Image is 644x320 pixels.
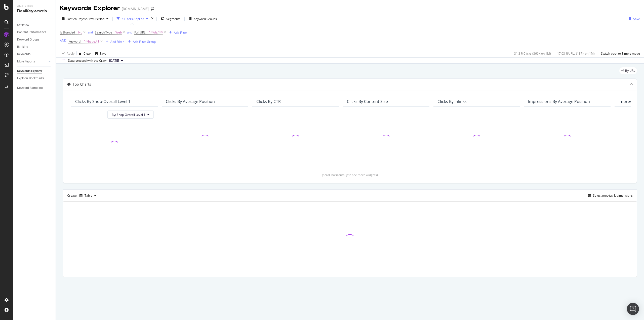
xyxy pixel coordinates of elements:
div: Clicks By Average Position [166,99,215,104]
div: Add Filter [174,30,187,35]
span: No [78,29,82,36]
div: Clicks By Content Size [347,99,388,104]
button: Table [77,192,98,200]
div: and [88,30,93,34]
div: (scroll horizontally to see more widgets) [69,173,631,177]
div: More Reports [17,59,35,64]
button: Save [627,15,640,23]
button: and [127,30,132,35]
a: More Reports [17,59,47,64]
button: Last 28 DaysvsPrev. Period [60,15,110,23]
button: [DATE] [107,58,125,64]
div: 17.03 % URLs ( 187K on 1M ) [557,51,595,56]
div: Impressions By Average Position [528,99,590,104]
div: 4 Filters Applied [122,17,144,21]
a: Keyword Groups [17,37,52,42]
span: = [76,30,77,34]
div: [DOMAIN_NAME] [122,6,149,11]
div: Create [67,192,98,200]
span: = [81,39,83,44]
div: Top Charts [73,82,91,87]
span: Is Branded [60,30,75,34]
span: vs Prev. Period [85,17,104,21]
div: legacy label [619,67,637,74]
button: By: Shop-Overall Level 1 [107,111,154,119]
div: times [150,16,154,21]
div: Clicks By Inlinks [437,99,467,104]
div: and [127,30,132,34]
a: Keyword Sampling [17,85,52,91]
div: Keywords Explorer [17,68,42,74]
span: ^.*bade.*$ [84,38,99,45]
div: Content Performance [17,30,46,35]
button: 4 Filters Applied [115,15,150,23]
div: Clicks By Shop-Overall Level 1 [75,99,131,104]
span: By: Shop-Overall Level 1 [112,113,145,117]
div: arrow-right-arrow-left [151,7,154,11]
div: Keywords Explorer [60,4,120,13]
div: Explorer Bookmarks [17,76,44,81]
button: Add Filter [167,29,187,35]
button: Select metrics & dimensions [586,193,633,199]
button: Apply [60,49,74,57]
div: Data crossed with the Crawl [68,58,107,63]
div: Keyword Groups [17,37,39,42]
span: Search Type [95,30,112,34]
button: Clear [77,49,91,57]
div: Analytics [17,4,52,8]
div: Clear [84,51,91,56]
div: Switch back to Simple mode [601,51,640,56]
div: Add Filter Group [133,40,156,44]
a: Content Performance [17,30,52,35]
button: Switch back to Simple mode [599,49,640,57]
button: Add Filter Group [126,39,156,45]
button: AND [60,38,66,43]
span: Web [115,29,122,36]
a: Explorer Bookmarks [17,76,52,81]
div: 31.3 % Clicks ( 366K on 1M ) [514,51,551,56]
a: Overview [17,22,52,28]
span: = [113,30,115,34]
button: Segments [159,15,182,23]
a: Ranking [17,44,52,50]
div: Keyword Groups [194,17,217,21]
span: Full URL [134,30,145,34]
span: = [146,30,148,34]
div: Open Intercom Messenger [627,303,639,315]
div: Add Filter [110,40,124,44]
button: and [88,30,93,35]
span: Keyword [68,39,80,44]
div: AND [60,38,66,43]
div: Table [85,194,92,197]
button: Keyword Groups [187,15,219,23]
div: Clicks By CTR [256,99,281,104]
div: RealKeywords [17,8,52,14]
div: Overview [17,22,29,28]
span: 2025 Aug. 11th [109,58,119,63]
a: Keywords [17,52,52,57]
div: Save [633,17,640,21]
div: Apply [67,51,74,56]
div: Keyword Sampling [17,85,43,91]
span: ^.*/de/.*$ [149,29,163,36]
span: By URL [625,69,635,72]
div: Save [100,51,106,56]
div: Select metrics & dimensions [593,193,633,198]
span: Last 28 Days [67,17,85,21]
div: Ranking [17,44,28,50]
button: Add Filter [104,39,124,45]
span: Segments [166,17,180,21]
div: Keywords [17,52,30,57]
a: Keywords Explorer [17,68,52,74]
button: Save [93,49,106,57]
